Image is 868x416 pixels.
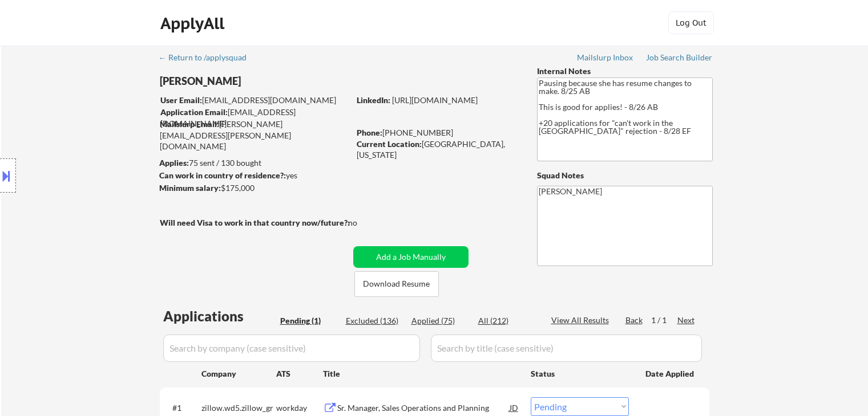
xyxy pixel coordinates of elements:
[160,107,349,129] div: [EMAIL_ADDRESS][DOMAIN_NAME]
[357,138,518,161] div: [GEOGRAPHIC_DATA], [US_STATE]
[160,95,349,106] div: [EMAIL_ADDRESS][DOMAIN_NAME]
[646,53,713,64] a: Job Search Builder
[354,271,439,297] button: Download Resume
[357,95,390,105] strong: LinkedIn:
[160,74,394,88] div: [PERSON_NAME]
[478,315,535,327] div: All (212)
[280,315,337,327] div: Pending (1)
[276,402,323,414] div: workday
[159,54,257,62] div: ← Return to /applysquad
[172,402,192,414] div: #1
[323,368,520,380] div: Title
[645,368,696,380] div: Date Applied
[537,66,713,77] div: Internal Notes
[163,335,420,362] input: Search by company (case sensitive)
[346,315,403,327] div: Excluded (136)
[431,335,702,362] input: Search by title (case sensitive)
[537,170,713,181] div: Squad Notes
[159,170,286,180] strong: Can work in country of residence?:
[159,170,346,181] div: yes
[357,139,422,149] strong: Current Location:
[159,182,349,194] div: $175,000
[159,157,349,169] div: 75 sent / 130 bought
[160,14,228,33] div: ApplyAll
[531,363,629,384] div: Status
[411,315,469,327] div: Applied (75)
[160,218,350,227] strong: Will need Visa to work in that country now/future?:
[625,315,644,326] div: Back
[159,53,257,64] a: ← Return to /applysquad
[668,11,714,34] button: Log Out
[392,95,478,105] a: [URL][DOMAIN_NAME]
[357,127,518,138] div: [PHONE_NUMBER]
[646,54,713,62] div: Job Search Builder
[677,315,696,326] div: Next
[160,119,349,152] div: [PERSON_NAME][EMAIL_ADDRESS][PERSON_NAME][DOMAIN_NAME]
[357,128,382,137] strong: Phone:
[163,309,276,323] div: Applications
[276,368,323,380] div: ATS
[337,402,510,414] div: Sr. Manager, Sales Operations and Planning
[577,53,634,64] a: Mailslurp Inbox
[551,315,612,326] div: View All Results
[577,54,634,62] div: Mailslurp Inbox
[651,315,677,326] div: 1 / 1
[353,246,469,268] button: Add a Job Manually
[348,217,381,229] div: no
[201,368,276,380] div: Company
